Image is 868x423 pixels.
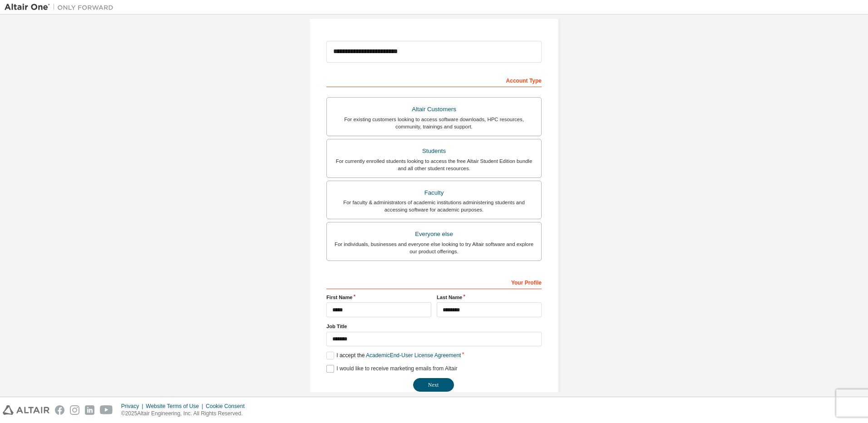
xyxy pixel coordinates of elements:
div: Privacy [121,403,146,410]
div: Everyone else [332,228,536,241]
div: Students [332,145,536,157]
img: instagram.svg [70,405,79,415]
div: Website Terms of Use [146,403,206,410]
label: First Name [326,294,431,301]
img: youtube.svg [100,405,113,415]
div: For currently enrolled students looking to access the free Altair Student Edition bundle and all ... [332,157,536,172]
div: For existing customers looking to access software downloads, HPC resources, community, trainings ... [332,116,536,130]
a: Academic End-User License Agreement [366,352,461,359]
div: Altair Customers [332,103,536,116]
p: © 2025 Altair Engineering, Inc. All Rights Reserved. [121,410,250,418]
img: altair_logo.svg [3,405,49,415]
div: For faculty & administrators of academic institutions administering students and accessing softwa... [332,199,536,213]
img: linkedin.svg [85,405,94,415]
img: facebook.svg [55,405,64,415]
button: Next [413,378,454,392]
div: Faculty [332,187,536,199]
div: For individuals, businesses and everyone else looking to try Altair software and explore our prod... [332,241,536,255]
div: Your Profile [326,275,542,289]
label: I accept the [326,352,461,359]
label: I would like to receive marketing emails from Altair [326,365,457,373]
label: Last Name [437,294,542,301]
div: Account Type [326,73,542,87]
div: Cookie Consent [206,403,250,410]
img: Altair One [5,3,118,12]
label: Job Title [326,323,542,330]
